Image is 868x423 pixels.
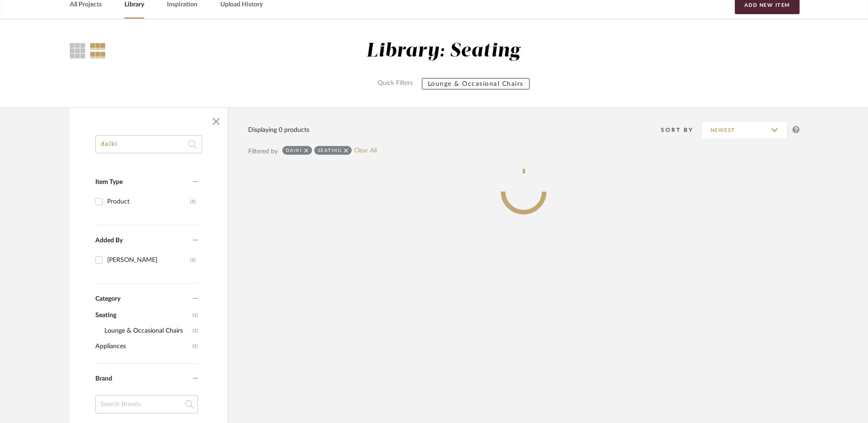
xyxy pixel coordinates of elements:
span: (1) [192,339,198,354]
span: Brand [95,376,112,382]
div: (1) [190,194,196,209]
span: (1) [192,308,198,323]
div: Seating [318,147,342,153]
div: (1) [190,253,196,267]
div: Filtered by [248,146,278,157]
a: Clear All [354,147,377,155]
span: Lounge & Occasional Chairs [104,323,190,339]
button: Lounge & Occasional Chairs [422,78,530,89]
div: Library: Seating [366,40,520,63]
span: Seating [95,308,190,323]
span: Appliances [95,339,190,354]
div: Displaying 0 products [248,125,309,135]
div: [PERSON_NAME] [107,253,190,267]
span: Added By [95,237,123,244]
span: Item Type [95,179,123,185]
span: Category [95,295,120,303]
div: Product [107,194,190,209]
input: Search within 0 results [95,135,202,153]
button: Close [207,112,225,131]
input: Search Brands [95,395,198,413]
div: Sort By [661,125,701,135]
div: daiki [286,147,302,153]
span: (1) [192,324,198,338]
label: Quick Filters [372,78,418,89]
